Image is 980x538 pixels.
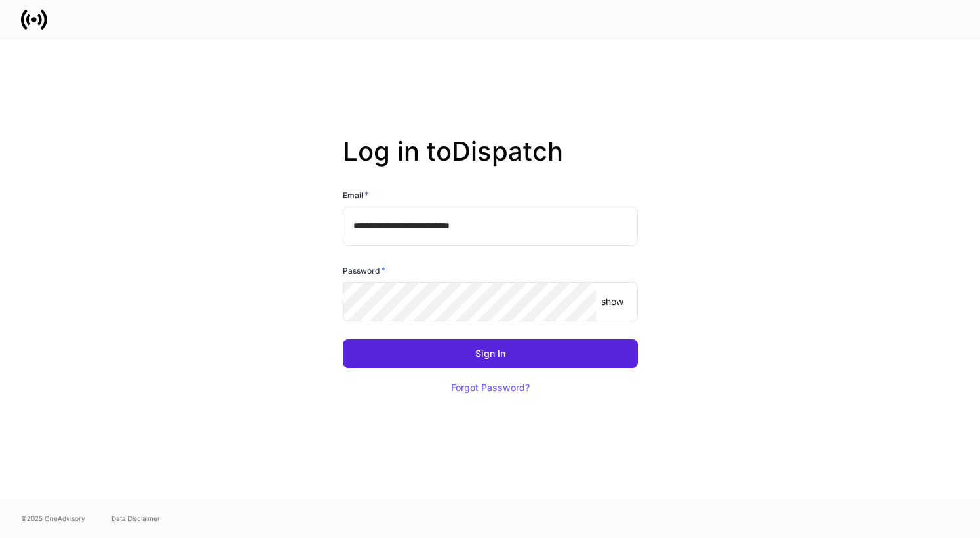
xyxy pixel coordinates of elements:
[111,513,160,524] a: Data Disclaimer
[435,373,546,402] button: Forgot Password?
[343,188,369,201] h6: Email
[21,513,85,524] span: © 2025 OneAdvisory
[343,339,638,368] button: Sign In
[343,264,385,277] h6: Password
[475,349,505,358] div: Sign In
[601,295,623,308] p: show
[343,136,638,188] h2: Log in to Dispatch
[451,383,530,392] div: Forgot Password?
